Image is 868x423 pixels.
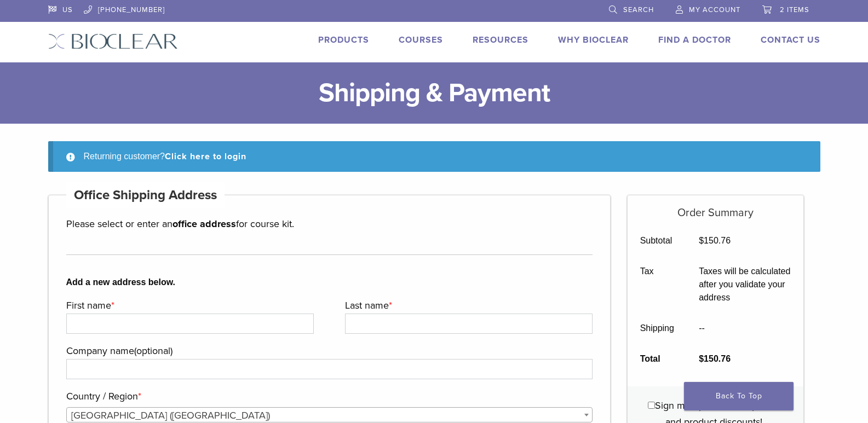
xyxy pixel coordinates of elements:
p: Please select or enter an for course kit. [66,216,593,232]
a: Resources [473,34,528,45]
span: Search [623,5,654,14]
bdi: 150.76 [699,236,731,245]
a: Find A Doctor [658,34,731,45]
bdi: 150.76 [699,354,731,363]
label: Company name [66,343,590,359]
td: Taxes will be calculated after you validate your address [687,256,803,313]
a: Click here to login [165,151,246,162]
b: Add a new address below. [66,276,593,289]
span: $ [699,236,704,245]
label: Last name [345,297,590,314]
label: First name [66,297,311,314]
label: Country / Region [66,388,590,404]
th: Total [628,344,687,374]
input: Sign me up for news updates and product discounts! [648,402,655,409]
a: Products [318,34,369,45]
a: Why Bioclear [558,34,629,45]
th: Tax [628,256,687,313]
span: -- [699,323,705,333]
h5: Order Summary [628,195,803,219]
span: United States (US) [67,408,593,423]
img: Bioclear [48,33,178,49]
th: Subtotal [628,225,687,256]
div: Returning customer? [48,141,820,172]
span: $ [699,354,704,363]
span: (optional) [134,345,173,357]
th: Shipping [628,313,687,344]
a: Back To Top [684,382,794,410]
strong: office address [173,218,236,230]
span: 2 items [780,5,809,14]
span: Country / Region [66,407,593,422]
span: My Account [689,5,740,14]
a: Contact Us [761,34,820,45]
a: Courses [399,34,443,45]
h4: Office Shipping Address [66,182,225,208]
